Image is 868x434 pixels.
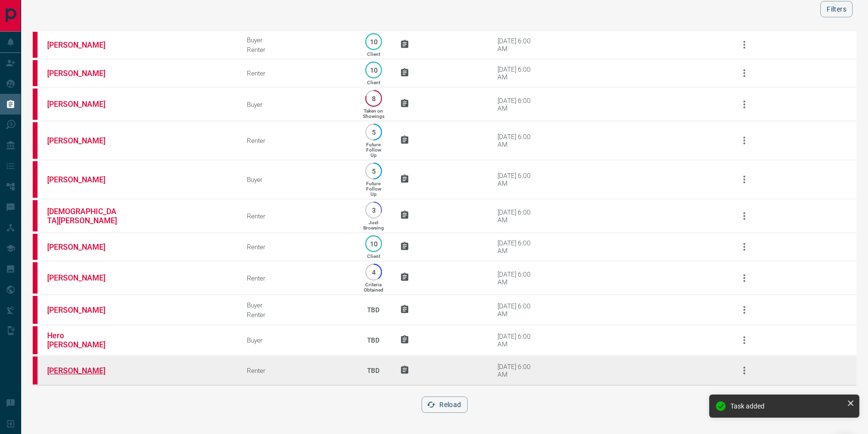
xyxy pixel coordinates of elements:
div: Buyer [247,36,347,44]
p: Taken on Showings [363,108,384,119]
div: Renter [247,311,347,319]
div: property.ca [33,32,38,58]
div: [DATE] 6:00 AM [498,332,538,348]
div: property.ca [33,262,38,294]
p: 5 [370,128,377,136]
p: 10 [370,240,377,247]
p: 10 [370,38,377,45]
div: property.ca [33,161,38,198]
div: property.ca [33,122,38,159]
div: property.ca [33,200,38,231]
div: Renter [247,367,347,374]
a: [PERSON_NAME] [47,306,119,315]
p: 5 [370,167,377,175]
p: Criteria Obtained [364,282,383,293]
a: [PERSON_NAME] [47,273,119,282]
div: [DATE] 6:00 AM [498,97,538,112]
p: 8 [370,95,377,102]
p: 4 [370,268,377,276]
p: TBD [361,327,385,353]
div: [DATE] 6:00 AM [498,133,538,148]
div: property.ca [33,234,38,260]
div: Renter [247,69,347,77]
a: Hero [PERSON_NAME] [47,331,119,349]
a: [PERSON_NAME] [47,40,119,50]
p: Client [367,254,380,259]
p: 3 [370,206,377,214]
a: [PERSON_NAME] [47,136,119,145]
button: Filters [820,1,853,17]
div: Renter [247,137,347,144]
div: property.ca [33,357,38,384]
p: Future Follow Up [366,142,381,158]
div: [DATE] 6:00 AM [498,65,538,81]
p: Future Follow Up [366,181,381,197]
button: Reload [421,396,467,413]
p: Client [367,80,380,85]
a: [PERSON_NAME] [47,366,119,375]
div: Buyer [247,176,347,183]
p: 10 [370,66,377,74]
div: [DATE] 6:00 AM [498,363,538,378]
p: Just Browsing [363,220,384,230]
div: [DATE] 6:00 AM [498,239,538,255]
div: [DATE] 6:00 AM [498,302,538,318]
a: [PERSON_NAME] [47,243,119,252]
div: property.ca [33,89,38,120]
div: [DATE] 6:00 AM [498,270,538,286]
p: TBD [361,357,385,383]
div: property.ca [33,326,38,354]
a: [PERSON_NAME] [47,175,119,184]
div: [DATE] 6:00 AM [498,172,538,187]
div: Task added [730,402,843,410]
div: Renter [247,274,347,282]
p: Client [367,51,380,57]
a: [PERSON_NAME] [47,69,119,78]
div: Buyer [247,301,347,309]
div: Renter [247,212,347,220]
div: Buyer [247,101,347,108]
a: [PERSON_NAME] [47,100,119,109]
a: [DEMOGRAPHIC_DATA][PERSON_NAME] [47,207,119,225]
div: property.ca [33,60,38,86]
div: [DATE] 6:00 AM [498,208,538,224]
div: Buyer [247,336,347,344]
div: [DATE] 6:00 AM [498,37,538,52]
div: Renter [247,46,347,53]
p: TBD [361,297,385,323]
div: Renter [247,243,347,251]
div: property.ca [33,296,38,324]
